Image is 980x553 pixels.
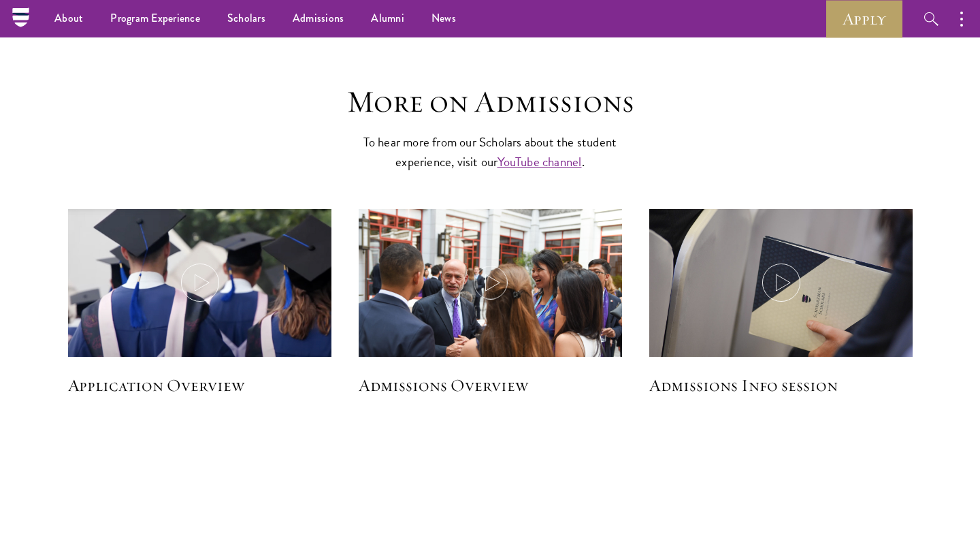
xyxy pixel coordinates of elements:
a: YouTube channel [497,152,582,172]
h5: Admissions Info session [649,374,913,397]
h3: More on Admissions [279,83,701,121]
h5: Application Overview [68,374,331,397]
img: student holding Schwarzman Scholar documents [649,209,913,385]
p: To hear more from our Scholars about the student experience, visit our . [357,132,623,172]
button: student holding Schwarzman Scholar documents [649,209,913,358]
button: Administrator-speaking-to-group-of-students-outside-in-courtyard [359,209,622,358]
h5: Admissions Overview [359,374,622,397]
